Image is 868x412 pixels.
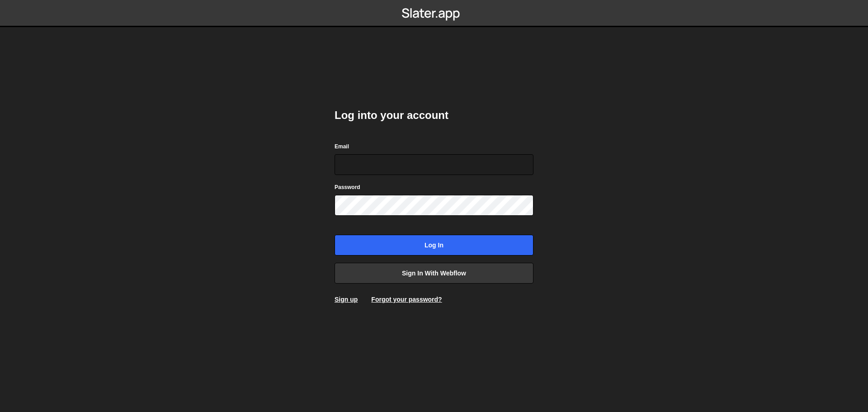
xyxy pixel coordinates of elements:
[335,263,533,284] a: Sign in with Webflow
[335,183,360,192] label: Password
[335,108,533,123] h2: Log into your account
[335,142,349,151] label: Email
[335,296,358,303] a: Sign up
[335,235,533,256] input: Log in
[371,296,442,303] a: Forgot your password?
